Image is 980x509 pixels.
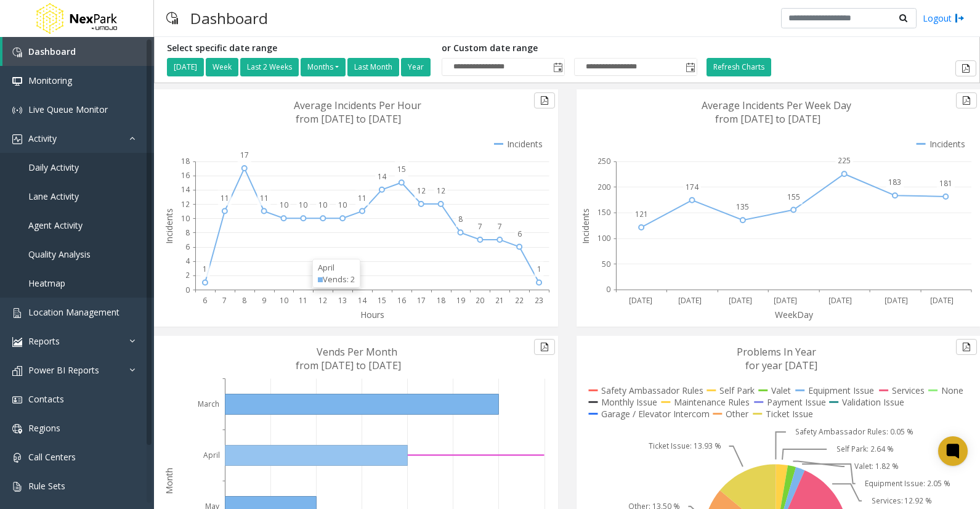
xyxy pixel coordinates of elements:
[378,295,386,306] text: 15
[28,132,57,144] span: Activity
[787,192,800,202] text: 155
[606,285,610,295] text: 0
[28,104,108,115] span: Live Queue Monitor
[923,12,965,25] a: Logout
[280,200,288,210] text: 10
[702,99,851,112] text: Average Incidents Per Week Day
[775,309,814,320] text: WeekDay
[534,339,555,355] button: Export to pdf
[181,184,190,195] text: 14
[301,58,346,76] button: Months
[597,207,610,218] text: 150
[28,161,79,173] span: Daily Activity
[299,200,307,210] text: 10
[495,295,504,306] text: 21
[28,306,119,318] span: Location Management
[517,229,522,239] text: 6
[28,75,72,86] span: Monitoring
[597,156,610,166] text: 250
[476,295,484,306] text: 20
[318,200,327,210] text: 10
[347,58,399,76] button: Last Month
[649,441,721,452] text: Ticket Issue: 13.93 %
[28,451,76,463] span: Call Centers
[580,208,591,244] text: Incidents
[181,156,190,166] text: 18
[318,295,327,306] text: 12
[774,295,797,306] text: [DATE]
[338,200,347,210] text: 10
[280,295,288,306] text: 10
[12,453,22,463] img: 'icon'
[299,295,307,306] text: 11
[865,479,950,489] text: Equipment Issue: 2.05 %
[534,92,555,108] button: Export to pdf
[737,345,816,359] text: Problems In Year
[535,295,543,306] text: 23
[678,295,702,306] text: [DATE]
[28,219,83,231] span: Agent Activity
[260,193,269,203] text: 11
[683,59,697,76] span: Toggle popup
[203,264,207,274] text: 1
[838,155,851,166] text: 225
[358,295,367,306] text: 14
[240,150,249,160] text: 17
[206,58,238,76] button: Week
[181,213,190,224] text: 10
[378,171,387,182] text: 14
[686,182,699,192] text: 174
[203,450,220,460] text: April
[185,227,190,238] text: 8
[498,221,502,232] text: 7
[828,295,851,306] text: [DATE]
[458,214,463,224] text: 8
[930,295,954,306] text: [DATE]
[262,295,266,306] text: 9
[166,3,178,33] img: pageIcon
[939,178,952,189] text: 181
[537,264,541,274] text: 1
[401,58,431,76] button: Year
[12,337,22,347] img: 'icon'
[417,295,426,306] text: 17
[956,92,977,108] button: Export to pdf
[2,37,154,66] a: Dashboard
[28,277,65,289] span: Heatmap
[602,259,610,269] text: 50
[871,496,932,507] text: Services: 12.92 %
[12,308,22,318] img: 'icon'
[736,202,749,212] text: 135
[956,339,977,355] button: Export to pdf
[885,295,908,306] text: [DATE]
[185,256,190,266] text: 4
[597,233,610,243] text: 100
[28,190,79,202] span: Lane Activity
[184,3,274,33] h3: Dashboard
[181,199,190,210] text: 12
[551,59,564,76] span: Toggle popup
[634,209,647,219] text: 121
[185,285,190,295] text: 0
[417,185,426,196] text: 12
[167,58,204,76] button: [DATE]
[707,58,771,76] button: Refresh Charts
[28,422,60,434] span: Regions
[729,295,752,306] text: [DATE]
[318,274,355,285] div: Vends: 2
[163,468,175,494] text: Month
[12,424,22,434] img: 'icon'
[515,295,524,306] text: 22
[181,170,190,181] text: 16
[12,47,22,57] img: 'icon'
[628,295,652,306] text: [DATE]
[854,462,898,472] text: Valet: 1.82 %
[242,295,246,306] text: 8
[185,242,190,252] text: 6
[12,482,22,492] img: 'icon'
[28,364,99,376] span: Power BI Reports
[317,345,397,359] text: Vends Per Month
[745,359,817,372] text: for year [DATE]
[437,185,445,196] text: 12
[437,295,445,306] text: 18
